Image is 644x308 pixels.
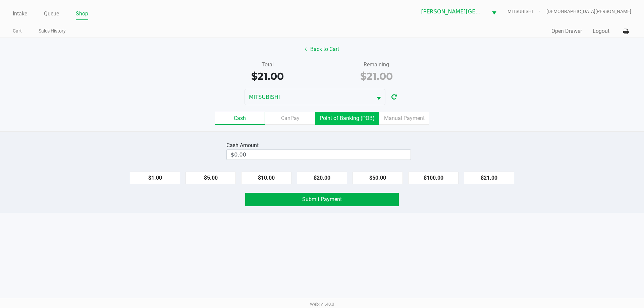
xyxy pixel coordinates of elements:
[76,9,88,18] a: Shop
[301,43,343,56] button: Back to Cart
[241,172,291,184] button: $10.00
[226,141,261,149] div: Cash Amount
[218,69,317,84] div: $21.00
[215,112,265,125] label: Cash
[353,172,403,184] button: $50.00
[302,196,342,202] span: Submit Payment
[13,9,27,18] a: Intake
[464,172,514,184] button: $21.00
[315,112,379,125] label: Point of Banking (POB)
[593,27,609,35] button: Logout
[379,112,429,125] label: Manual Payment
[249,93,368,101] span: MITSUBISHI
[297,172,347,184] button: $20.00
[130,172,180,184] button: $1.00
[13,27,22,35] a: Cart
[245,193,399,206] button: Submit Payment
[265,112,315,125] label: CanPay
[421,8,484,16] span: [PERSON_NAME][GEOGRAPHIC_DATA]
[39,27,66,35] a: Sales History
[327,69,426,84] div: $21.00
[408,172,459,184] button: $100.00
[551,27,582,35] button: Open Drawer
[310,302,334,307] span: Web: v1.40.0
[372,89,385,105] button: Select
[44,9,59,18] a: Queue
[327,61,426,69] div: Remaining
[507,8,546,15] span: MITSUBISHI
[488,4,500,19] button: Select
[218,61,317,69] div: Total
[185,172,236,184] button: $5.00
[546,8,631,15] span: [DEMOGRAPHIC_DATA][PERSON_NAME]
